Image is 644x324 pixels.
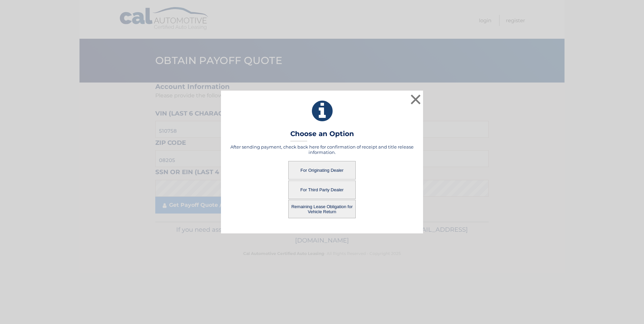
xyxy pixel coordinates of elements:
[290,130,354,141] h3: Choose an Option
[409,93,422,106] button: ×
[288,161,356,180] button: For Originating Dealer
[288,200,356,218] button: Remaining Lease Obligation for Vehicle Return
[229,144,415,155] h5: After sending payment, check back here for confirmation of receipt and title release information.
[288,181,356,199] button: For Third Party Dealer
